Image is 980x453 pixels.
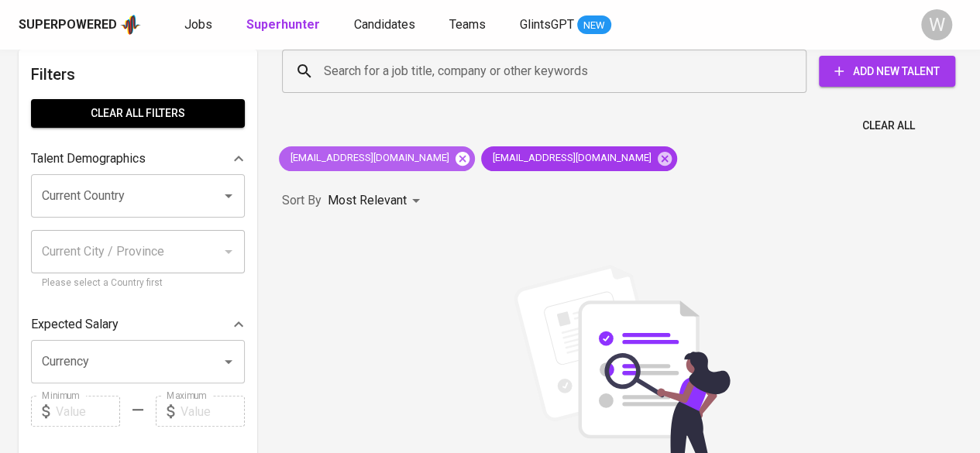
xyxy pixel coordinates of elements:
span: GlintsGPT [520,17,574,32]
a: GlintsGPT NEW [520,15,611,35]
span: Add New Talent [831,62,943,81]
span: NEW [577,18,611,33]
input: Value [56,396,120,427]
a: Superhunter [246,15,323,35]
span: Clear All [862,116,915,136]
p: Expected Salary [31,315,119,334]
p: Talent Demographics [31,149,146,168]
span: [EMAIL_ADDRESS][DOMAIN_NAME] [279,151,459,166]
p: Please select a Country first [42,276,234,291]
div: W [921,9,952,40]
input: Value [181,396,245,427]
img: app logo [120,13,141,36]
div: Talent Demographics [31,143,245,174]
span: Jobs [184,17,212,32]
h6: Filters [31,62,245,87]
button: Clear All [856,112,921,140]
button: Open [218,351,239,372]
div: Superpowered [19,16,117,34]
button: Add New Talent [819,56,955,87]
button: Open [218,185,239,207]
a: Teams [449,15,489,35]
p: Most Relevant [328,191,407,210]
div: Expected Salary [31,309,245,340]
div: Most Relevant [328,187,425,215]
a: Jobs [184,15,215,35]
span: Candidates [354,17,415,32]
a: Superpoweredapp logo [19,13,141,36]
span: Clear All filters [43,104,232,123]
span: Teams [449,17,486,32]
p: Sort By [282,191,322,210]
span: [EMAIL_ADDRESS][DOMAIN_NAME] [481,151,661,166]
div: [EMAIL_ADDRESS][DOMAIN_NAME] [481,146,677,171]
a: Candidates [354,15,418,35]
div: [EMAIL_ADDRESS][DOMAIN_NAME] [279,146,475,171]
b: Superhunter [246,17,320,32]
button: Clear All filters [31,99,245,128]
